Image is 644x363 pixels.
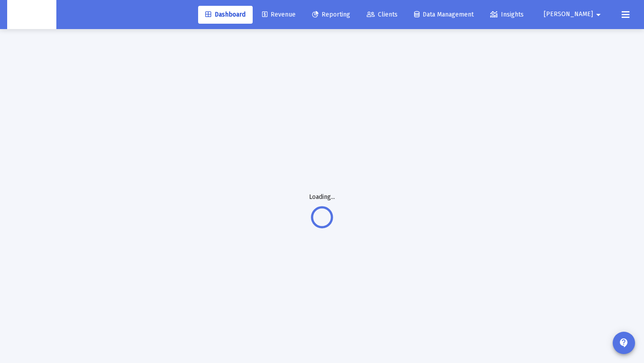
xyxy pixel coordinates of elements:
span: Revenue [262,11,296,18]
span: Insights [490,11,524,18]
button: [PERSON_NAME] [533,5,614,23]
a: Dashboard [198,6,253,24]
img: Dashboard [14,6,50,24]
a: Clients [360,6,405,24]
a: Reporting [305,6,357,24]
a: Data Management [407,6,481,24]
a: Revenue [255,6,303,24]
mat-icon: contact_support [619,338,629,348]
span: Reporting [312,11,350,18]
span: Dashboard [205,11,246,18]
mat-icon: arrow_drop_down [593,6,604,24]
span: Clients [367,11,398,18]
a: Insights [483,6,531,24]
span: Data Management [414,11,474,18]
span: [PERSON_NAME] [544,11,593,18]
